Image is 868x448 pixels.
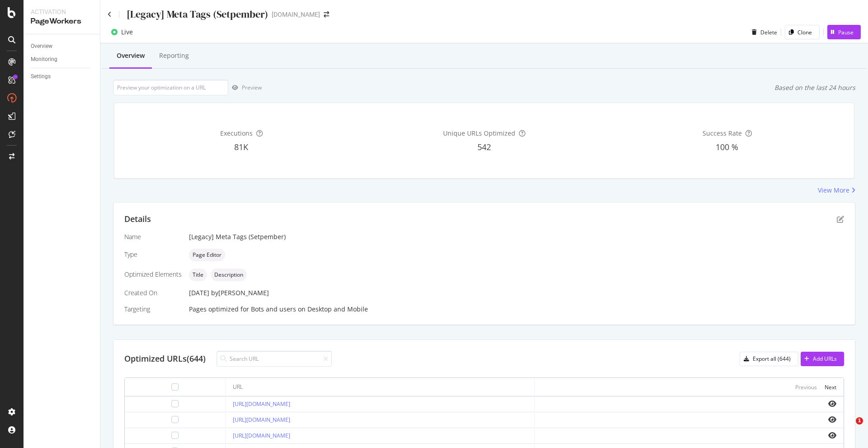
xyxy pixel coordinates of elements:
iframe: Intercom live chat [837,417,859,439]
div: Based on the last 24 hours [774,83,855,92]
div: [Legacy] Meta Tags (Setpember) [189,232,844,241]
button: Next [825,382,836,392]
span: 100 % [716,141,738,152]
div: Pages optimized for on [189,305,844,314]
div: neutral label [189,249,225,261]
span: Executions [220,129,253,137]
button: Export all (644) [740,352,798,366]
div: Activation [31,7,93,16]
div: Pause [838,28,854,36]
div: by [PERSON_NAME] [211,288,269,297]
div: Created On [124,288,182,297]
button: Preview [228,80,262,95]
a: Overview [31,42,94,51]
button: Pause [827,25,861,39]
div: Targeting [124,305,182,314]
div: neutral label [211,269,247,281]
input: Preview your optimization on a URL [113,80,228,95]
div: URL [233,383,243,391]
div: Monitoring [31,55,57,64]
span: Page Editor [193,252,222,258]
div: neutral label [189,269,207,281]
div: Name [124,232,182,241]
div: Export all (644) [753,355,791,363]
a: [URL][DOMAIN_NAME] [233,400,290,408]
div: Overview [31,42,52,51]
div: Optimized URLs (644) [124,353,206,365]
a: Monitoring [31,55,94,64]
div: Details [124,213,151,225]
input: Search URL [217,351,332,367]
span: 81K [234,141,248,152]
div: Desktop and Mobile [307,305,368,314]
button: Delete [748,25,777,39]
a: Settings [31,72,94,81]
div: Live [121,28,133,37]
div: Overview [117,51,145,60]
div: PageWorkers [31,16,93,27]
span: Unique URLs Optimized [443,129,515,137]
div: View More [818,186,849,195]
div: Optimized Elements [124,270,182,279]
a: Click to go back [108,11,112,18]
div: pen-to-square [837,216,844,223]
span: Description [214,272,243,278]
div: arrow-right-arrow-left [324,11,329,18]
i: eye [828,416,836,423]
span: Title [193,272,203,278]
div: Bots and users [251,305,296,314]
a: View More [818,186,855,195]
div: [Legacy] Meta Tags (Setpember) [127,7,268,21]
div: [DOMAIN_NAME] [272,10,320,19]
span: 542 [477,141,491,152]
div: [DATE] [189,288,844,297]
i: eye [828,432,836,439]
button: Clone [785,25,820,39]
button: Add URLs [801,352,844,366]
div: Preview [242,84,262,91]
span: Success Rate [703,129,742,137]
a: [URL][DOMAIN_NAME] [233,416,290,424]
div: Reporting [159,51,189,60]
a: [URL][DOMAIN_NAME] [233,432,290,439]
span: 1 [856,417,863,424]
div: Settings [31,72,51,81]
i: eye [828,400,836,407]
button: Previous [795,382,817,392]
div: Next [825,383,836,391]
div: Previous [795,383,817,391]
div: Clone [797,28,812,36]
div: Delete [760,28,777,36]
div: Type [124,250,182,259]
div: Add URLs [813,355,837,363]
